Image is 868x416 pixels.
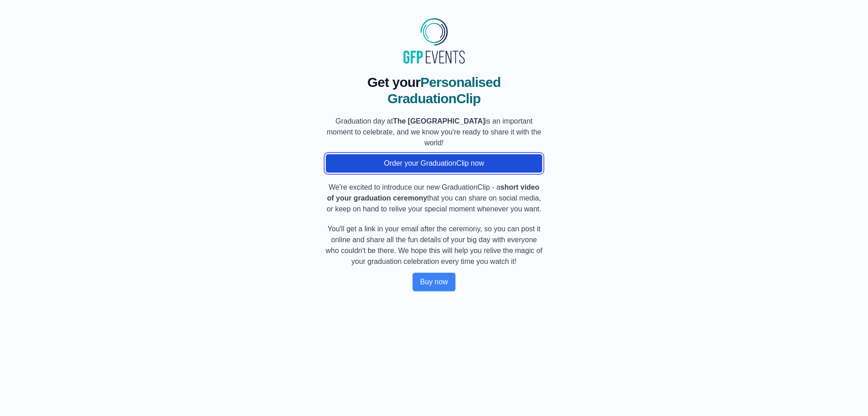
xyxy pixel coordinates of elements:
[325,116,542,148] p: Graduation day at is an important moment to celebrate, and we know you're ready to share it with ...
[325,154,542,173] button: Order your GraduationClip now
[393,117,485,125] b: The [GEOGRAPHIC_DATA]
[400,14,468,67] img: MyGraduationClip
[325,224,542,267] p: You'll get a link in your email after the ceremony, so you can post it online and share all the f...
[367,75,420,90] span: Get your
[412,273,455,292] button: Buy now
[325,182,542,215] p: We're excited to introduce our new GraduationClip - a that you can share on social media, or keep...
[387,75,501,106] span: Personalised GraduationClip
